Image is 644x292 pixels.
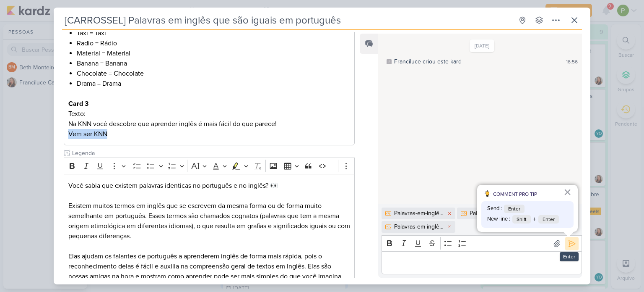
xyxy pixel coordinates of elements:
input: Kard Sem Título [62,13,513,28]
span: Shift [512,215,531,224]
span: Send : [487,205,502,213]
div: Palavras-em-inglês-que-são-iguais-em-português_03.png [394,222,444,231]
span: Enter [538,215,559,224]
p: Elas ajudam os falantes de português a aprenderem inglês de forma mais rápida, pois o reconhecime... [68,251,350,281]
div: Palavras-em-inglês-que-são-iguais-em-português_01.png [394,209,444,218]
li: Banana = Banana [77,58,350,68]
div: Franciluce criou este kard [394,57,462,66]
div: Editor toolbar [382,235,582,252]
li: Taxi = Taxi [77,28,350,38]
div: Enter [560,252,579,261]
p: Você sabia que existem palavras identicas no português e no inglês? 👀 [68,181,350,191]
span: New line : [487,215,510,224]
p: Texto: Na KNN você descobre que aprender inglês é mais fácil do que parece! [68,109,350,129]
button: Fechar [563,185,571,199]
li: Material = Material [77,48,350,58]
input: Texto sem título [70,149,355,158]
div: Editor editing area: main [382,251,582,274]
strong: Card 3 [68,100,88,108]
li: Drama = Drama [77,79,350,89]
div: dicas para comentário [477,185,578,232]
div: Palavras-em-inglês-que-são-iguais-em-português_02.png [470,209,520,218]
p: Existem muitos termos em inglês que se escrevem da mesma forma ou de forma muito semelhante em po... [68,201,350,241]
span: + [533,214,536,224]
li: Radio = Rádio [77,38,350,48]
span: COMMENT PRO TIP [493,190,537,198]
li: Chocolate = Chocolate [77,68,350,79]
div: Editor toolbar [64,158,355,174]
span: Enter [504,205,525,213]
div: 16:56 [566,58,578,66]
p: Vem ser KNN [68,129,350,139]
